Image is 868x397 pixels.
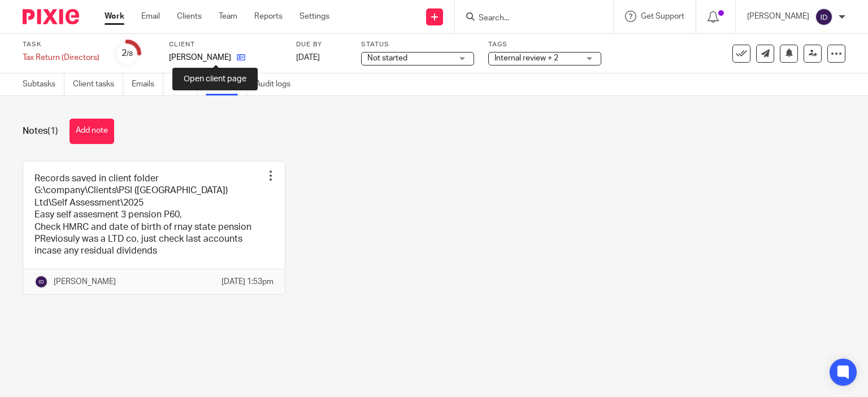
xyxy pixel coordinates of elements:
small: /8 [127,51,133,57]
a: Reports [254,11,283,22]
span: (1) [47,126,58,136]
input: Search [478,14,579,24]
button: Add note [70,119,114,144]
label: Tags [488,40,601,49]
img: svg%3E [815,8,833,26]
a: Notes (1) [206,73,247,95]
label: Due by [296,40,347,49]
p: [PERSON_NAME] [54,276,116,287]
span: Internal review + 2 [494,54,558,62]
a: Audit logs [255,73,299,95]
img: Pixie [23,9,79,24]
label: Status [361,40,474,49]
p: [PERSON_NAME] [169,52,231,63]
span: [DATE] [296,54,320,62]
label: Client [169,40,282,49]
a: Emails [132,73,163,95]
div: 2 [121,47,133,60]
div: Tax Return (Directors) [23,52,99,63]
a: Work [105,11,124,22]
h1: Notes [23,125,58,137]
a: Team [219,11,237,22]
span: Not started [367,54,407,62]
a: Settings [300,11,329,22]
p: [DATE] 1:53pm [222,276,274,287]
a: Email [141,11,160,22]
a: Files [172,73,197,95]
p: [PERSON_NAME] [747,11,809,22]
a: Subtasks [23,73,64,95]
label: Task [23,40,99,49]
img: svg%3E [34,275,48,289]
a: Clients [177,11,202,22]
span: Get Support [641,12,684,20]
a: Client tasks [73,73,123,95]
